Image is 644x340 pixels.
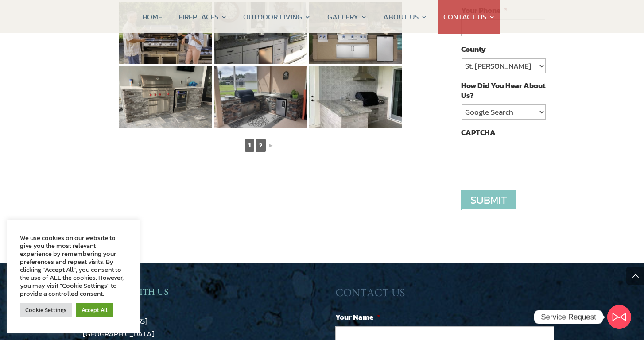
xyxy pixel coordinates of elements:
a: ► [267,140,275,151]
iframe: reCAPTCHA [461,142,596,176]
span: 1 [245,139,254,152]
img: 22 [214,66,307,128]
img: 18 [119,2,212,64]
label: Your Name [335,312,380,322]
label: County [461,44,486,54]
a: [GEOGRAPHIC_DATA] [83,328,155,340]
a: 2 [256,139,266,152]
input: Submit [461,190,516,210]
a: Accept All [76,303,113,317]
div: We use cookies on our website to give you the most relevant experience by remembering your prefer... [20,234,126,297]
img: 23 [309,66,402,128]
a: Cookie Settings [20,303,72,317]
h3: CONTACT US [335,286,561,304]
a: Email [607,305,631,329]
label: How Did You Hear About Us? [461,81,545,100]
img: 21 [119,66,212,128]
label: CAPTCHA [461,127,496,137]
